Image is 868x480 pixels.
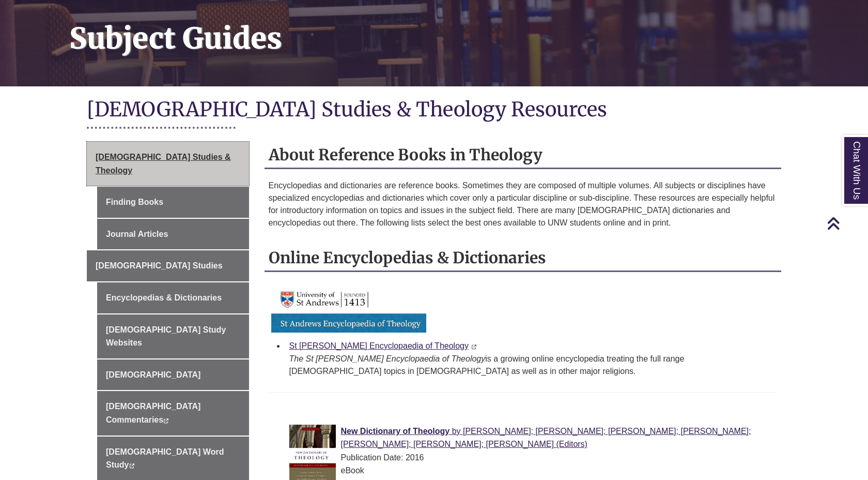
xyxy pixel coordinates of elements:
h2: About Reference Books in Theology [265,142,782,169]
a: [DEMOGRAPHIC_DATA] Studies & Theology [87,142,249,186]
img: Link to St Andrews Encyclopaedia of Theology [271,285,426,333]
a: [DEMOGRAPHIC_DATA] Commentaries [97,391,249,435]
a: [DEMOGRAPHIC_DATA] [97,359,249,391]
i: The St [PERSON_NAME] Encyclopaedia of Theology [289,354,486,363]
span: New Dictionary of Theology [341,427,450,436]
a: Encyclopedias & Dictionaries [97,282,249,313]
a: St [PERSON_NAME] Encyclopaedia of Theology [289,341,469,350]
i: This link opens in a new window [471,344,476,349]
div: eBook [289,464,773,477]
h2: Online Encyclopedias & Dictionaries [265,245,782,272]
p: Encyclopedias and dictionaries are reference books. Sometimes they are composed of multiple volum... [269,179,778,229]
div: Publication Date: 2016 [289,451,773,464]
h1: [DEMOGRAPHIC_DATA] Studies & Theology Resources [87,97,781,124]
a: Journal Articles [97,219,249,250]
span: [PERSON_NAME]; [PERSON_NAME]; [PERSON_NAME]; [PERSON_NAME]; [PERSON_NAME]; [PERSON_NAME]; [PERSON... [341,427,751,449]
a: [DEMOGRAPHIC_DATA] Study Websites [97,314,249,358]
a: Back to Top [827,216,865,230]
i: This link opens in a new window [163,418,169,423]
span: by [452,427,461,436]
a: New Dictionary of Theology by [PERSON_NAME]; [PERSON_NAME]; [PERSON_NAME]; [PERSON_NAME]; [PERSON... [341,427,751,449]
div: is a growing online encyclopedia treating the full range [DEMOGRAPHIC_DATA] topics in [DEMOGRAPHI... [289,353,773,378]
a: [DEMOGRAPHIC_DATA] Studies [87,250,249,281]
i: This link opens in a new window [129,463,134,468]
span: [DEMOGRAPHIC_DATA] Studies [96,261,223,270]
a: Finding Books [97,187,249,218]
span: [DEMOGRAPHIC_DATA] Studies & Theology [96,153,231,175]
